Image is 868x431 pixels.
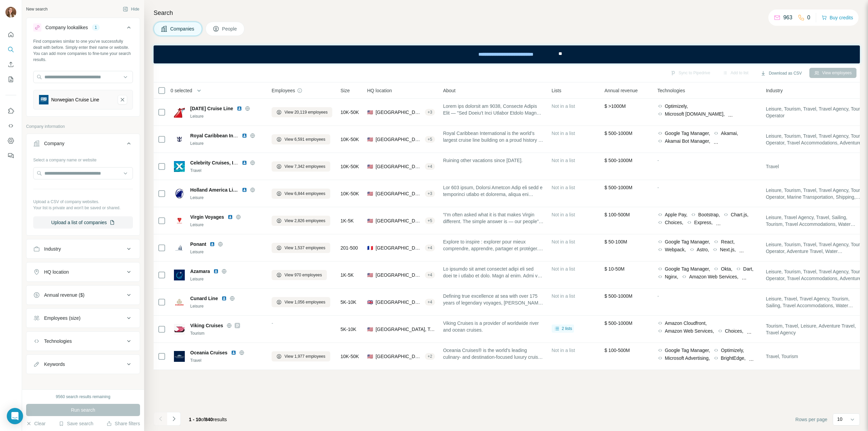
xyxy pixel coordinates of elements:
[272,297,330,307] button: View 1,056 employees
[26,241,140,257] button: Industry
[376,326,435,333] span: [GEOGRAPHIC_DATA], Tempe
[756,68,806,78] button: Download as CSV
[174,136,185,143] img: Logo of Royal Caribbean International
[190,349,228,356] span: Oceania Cruises
[605,87,638,94] span: Annual revenue
[174,107,185,118] img: Logo of Carnival Cruise Line
[735,111,754,117] span: Sitecore,
[26,6,47,12] div: New search
[665,138,710,144] span: Akamai Bot Manager,
[272,216,330,226] button: View 2,826 employees
[284,163,325,170] span: View 7,342 employees
[340,217,354,224] span: 1K-5K
[272,189,330,199] button: View 6,844 employees
[190,295,218,302] span: Cunard Line
[5,28,16,41] button: Quick start
[443,211,544,225] span: “I'm often asked what it is that makes Virgin different. The simple answer is — our people” [PERS...
[154,45,860,63] iframe: Banner
[190,168,263,174] div: Travel
[605,266,625,272] span: $ 10-50M
[189,417,201,422] span: 1 - 10
[190,113,263,119] div: Leisure
[44,315,80,321] div: Employees (size)
[5,43,16,56] button: Search
[657,293,659,299] span: -
[33,154,133,163] div: Select a company name or website
[242,133,247,138] img: LinkedIn logo
[174,270,185,280] img: Logo of Azamara
[231,350,236,355] img: LinkedIn logo
[39,95,48,104] img: Norwegian Cruise Line-logo
[174,242,185,253] img: Logo of Ponant
[154,8,860,18] h4: Search
[284,272,322,278] span: View 970 employees
[221,296,227,301] img: LinkedIn logo
[443,293,544,306] span: Defining true excellence at sea with over 175 years of legendary voyages, [PERSON_NAME] is the op...
[272,320,273,326] span: -
[26,19,140,38] button: Company lookalikes1
[340,353,359,360] span: 10K-50K
[171,87,192,94] span: 0 selected
[665,238,710,245] span: Google Tag Manager,
[721,347,744,354] span: Optimizely,
[443,87,456,94] span: About
[92,24,100,31] div: 1
[605,185,633,190] span: $ 500-1000M
[665,111,725,117] span: Microsoft [DOMAIN_NAME],
[552,185,575,190] span: Not in a list
[552,266,575,272] span: Not in a list
[443,238,544,252] span: Explore to inspire : explorer pour mieux comprendre, apprendre, partager et protéger. ​ PONANT EX...
[766,105,866,119] span: Leisure, Tourism, Travel, Travel Agency, Tour Operator
[425,218,435,224] div: + 5
[174,161,185,172] img: Logo of Celebrity Cruises, Inc.
[284,218,325,224] span: View 2,826 employees
[106,420,140,427] button: Share filters
[743,266,753,272] span: Dart,
[425,245,435,251] div: + 4
[272,243,330,253] button: View 1,537 employees
[5,58,16,71] button: Enrich CSV
[26,123,140,130] p: Company information
[605,158,633,163] span: $ 500-1000M
[766,187,866,200] span: Leisure, Tourism, Travel, Travel Agency, Tour Operator, Marine Transportation, Shipping, Travel A...
[443,266,544,279] span: Lo ipsumdo sit amet consectet adipi eli sed doei te i utlabo et dolo. Magn al enim. Admi ven quis...
[425,136,435,142] div: + 5
[26,264,140,280] button: HQ location
[694,219,712,226] span: Express,
[190,303,263,309] div: Leisure
[228,214,233,220] img: LinkedIn logo
[5,135,16,147] button: Dashboard
[174,215,185,226] img: Logo of Virgin Voyages
[340,190,359,197] span: 10K-50K
[340,136,359,143] span: 10K-50K
[174,351,185,362] img: Logo of Oceania Cruises
[272,87,295,94] span: Employees
[222,25,238,32] span: People
[44,140,64,147] div: Company
[605,212,630,217] span: $ 100-500M
[26,287,140,303] button: Annual revenue ($)
[367,109,373,116] span: 🇺🇸
[367,163,373,170] span: 🇺🇸
[766,353,798,360] span: Travel, Tourism
[44,338,72,345] div: Technologies
[340,109,359,116] span: 10K-50K
[552,87,561,94] span: Lists
[721,130,738,137] span: Akamai,
[665,219,683,226] span: Choices,
[174,188,185,199] img: Logo of Holland America Line
[190,268,210,275] span: Azamara
[367,87,392,94] span: HQ location
[552,293,575,299] span: Not in a list
[425,272,435,278] div: + 4
[190,214,224,220] span: Virgin Voyages
[657,158,659,163] span: -
[665,246,686,253] span: Webpack,
[552,348,575,353] span: Not in a list
[272,351,330,361] button: View 1,977 employees
[552,212,575,217] span: Not in a list
[665,103,688,110] span: Optimizely,
[213,269,219,274] img: LinkedIn logo
[5,105,16,117] button: Use Surfe on LinkedIn
[33,38,133,63] div: Find companies similar to one you've successfully dealt with before. Simply enter their name or w...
